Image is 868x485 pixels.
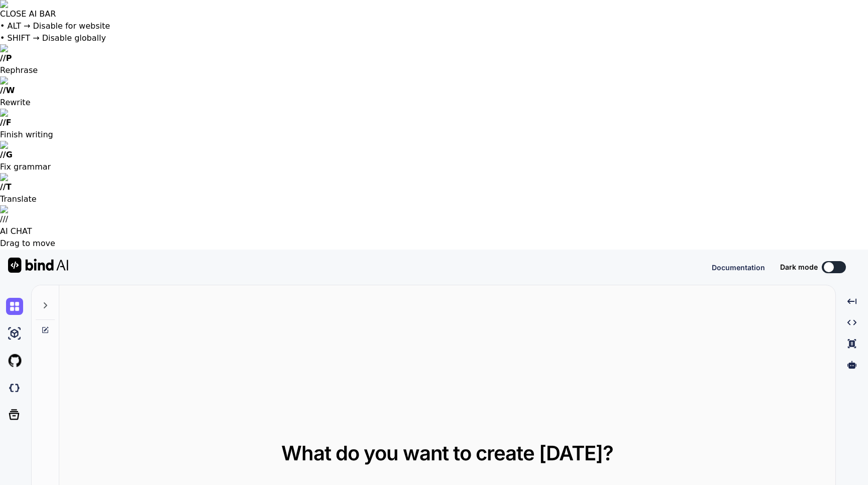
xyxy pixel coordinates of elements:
[712,263,765,272] span: Documentation
[6,298,23,315] img: chat
[8,258,68,273] img: Bind AI
[6,352,23,369] img: githubLight
[780,262,818,272] span: Dark mode
[712,262,765,273] button: Documentation
[6,325,23,342] img: ai-studio
[281,441,613,465] span: What do you want to create [DATE]?
[6,379,23,396] img: darkCloudIdeIcon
